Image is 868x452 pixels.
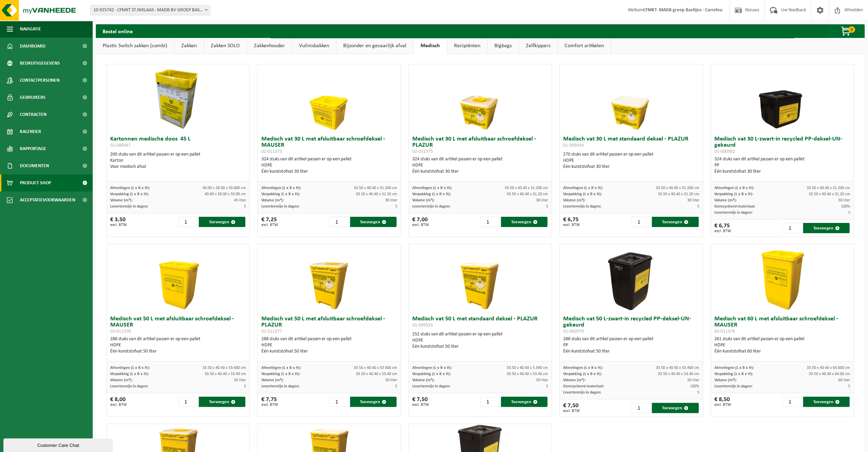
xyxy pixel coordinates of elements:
div: 324 stuks van dit artikel passen er op een pallet [412,156,548,175]
a: Recipiënten [447,38,487,54]
span: Levertermijn in dagen: [261,384,299,388]
span: Levertermijn in dagen: [261,204,299,209]
span: 33.50 x 40.40 x 31.200 cm [354,186,397,190]
div: HDPE [412,162,548,169]
a: Vuilnisbakken [292,38,336,54]
a: Medisch [414,38,447,54]
span: 02-011377 [261,329,282,334]
div: € 8,50 [714,397,731,407]
span: 02-011375 [412,149,433,154]
div: Één kunststofvat 60 liter [714,348,850,355]
span: Levertermijn in dagen: [714,211,752,215]
span: Verpakking (L x B x H): [110,192,149,196]
a: Comfort artikelen [558,38,611,54]
span: Contracten [20,106,47,123]
strong: CFMKT- MADB groep Bastijns - Carrefou [643,8,723,13]
span: 01-999935 [412,323,433,328]
span: 33.50 x 40.40 x 31.200 cm [505,186,548,190]
h3: Medisch vat 60 L met afsluitbaar schroefdeksel - MAUSER [714,316,850,334]
span: excl. BTW [110,403,127,407]
input: 1 [782,223,802,233]
span: Volume (m³): [563,378,585,382]
span: Verpakking (L x B x H): [412,372,451,376]
span: 60 liter [838,378,850,382]
button: Toevoegen [199,217,245,227]
input: 1 [329,217,349,227]
span: Afmetingen (L x B x H): [714,366,754,370]
span: 40.00 x 28.00 x 50.000 cm [203,186,246,190]
img: 01-000447 [144,64,212,133]
div: 200 stuks van dit artikel passen er op een pallet [110,151,246,170]
span: Product Shop [20,174,51,191]
span: Afmetingen (L x B x H): [563,366,603,370]
img: 02-011376 [748,244,816,313]
input: 1 [631,217,651,227]
span: Volume (m³): [714,378,737,382]
button: Toevoegen [803,397,850,407]
span: 02-011373 [261,149,282,154]
span: 33.50 x 40.40 x 5.340 cm [507,366,548,370]
div: Één kunststofvat 50 liter [110,348,246,355]
div: 324 stuks van dit artikel passen er op een pallet [714,156,850,175]
div: € 7,50 [412,397,429,407]
div: 324 stuks van dit artikel passen er op een pallet [261,156,397,175]
span: 30 liter [536,198,548,202]
button: Toevoegen [652,217,698,227]
img: 02-011377 [295,244,363,313]
span: Verpakking (L x B x H): [563,372,602,376]
div: € 7,00 [412,217,429,227]
span: 33.50 x 40.40 x 31.20 cm [356,192,397,196]
img: 01-000979 [597,244,665,313]
div: € 7,50 [563,403,580,413]
span: 33.50 x 40.40 x 31.200 cm [807,186,850,190]
img: 01-000982 [748,64,816,133]
div: 288 stuks van dit artikel passen er op een pallet [110,336,246,355]
span: excl. BTW [261,403,278,407]
span: Afmetingen (L x B x H): [412,186,452,190]
span: 33.50 x 40.40 x 53.40 cm [356,372,397,376]
a: Zakkenhouder [247,38,292,54]
span: 50 liter [687,378,699,382]
span: 01-000979 [563,329,584,334]
span: 5 [697,204,699,209]
span: excl. BTW [563,223,580,227]
span: excl. BTW [261,223,278,227]
h3: Kartonnen medische doos 45 L [110,136,246,150]
span: Levertermijn in dagen: [714,384,752,388]
img: 01-999934 [597,64,665,133]
span: 10-925742 - CFMKT ST.NIKLAAS - MADB BV GROEP BASTIJNS - SINT-NIKLAAS [90,5,210,15]
span: Volume (m³): [110,198,132,202]
span: excl. BTW [412,223,429,227]
span: 10-925742 - CFMKT ST.NIKLAAS - MADB BV GROEP BASTIJNS - SINT-NIKLAAS [91,5,210,15]
span: 01-999934 [563,143,584,148]
span: Volume (m³): [261,198,283,202]
div: Één kunststofvat 50 liter [563,348,699,355]
div: HDPE [261,162,397,169]
span: Gebruikers [20,89,46,106]
span: Volume (m³): [412,198,435,202]
span: 100% [841,204,850,209]
span: Verpakking (L x B x H): [261,192,300,196]
span: 5 [697,390,699,395]
h3: Medisch vat 50 L met standaard deksel - PLAZUR [412,316,548,330]
span: 33.50 x 40.40 x 53.40 cm [658,372,699,376]
span: Levertermijn in dagen: [110,204,148,209]
h2: Bestel online [96,24,140,38]
span: 33.50 x 40.40 x 31.200 cm [656,186,699,190]
img: 02-011373 [295,64,363,133]
span: Afmetingen (L x B x H): [261,366,301,370]
span: Levertermijn in dagen: [412,384,450,388]
span: 01-000982 [714,149,735,154]
span: 30 liter [687,198,699,202]
input: 1 [480,217,500,227]
span: 0 [848,26,855,33]
div: Één kunststofvat 30 liter [714,169,850,175]
span: 45 liter [234,198,246,202]
div: € 7,25 [261,217,278,227]
span: excl. BTW [714,403,731,407]
span: 33.50 x 40.40 x 31.20 cm [809,192,850,196]
span: 33.50 x 40.40 x 53.400 cm [354,366,397,370]
span: Bedrijfsgegevens [20,55,60,72]
input: 1 [631,403,651,413]
span: Levertermijn in dagen: [412,204,450,209]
